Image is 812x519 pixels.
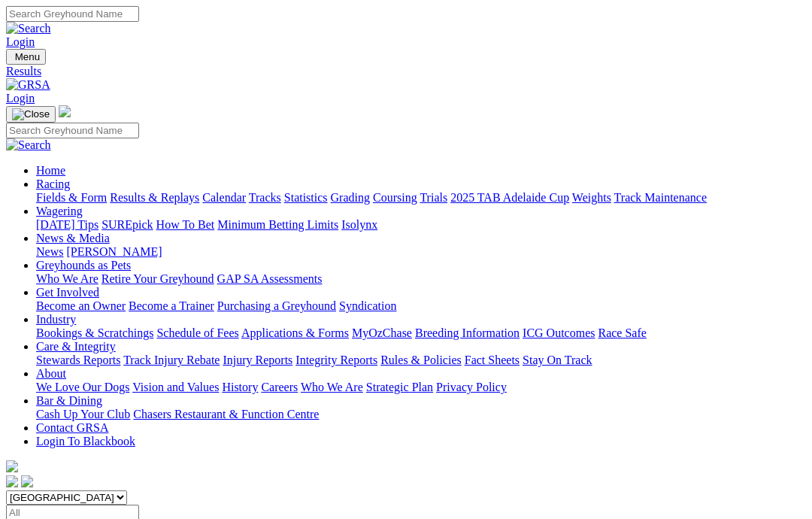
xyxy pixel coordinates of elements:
[6,138,51,152] img: Search
[217,272,323,285] a: GAP SA Assessments
[36,326,806,340] div: Industry
[36,435,135,448] a: Login To Blackbook
[420,191,447,204] a: Trials
[36,299,806,313] div: Get Involved
[450,191,569,204] a: 2025 TAB Adelaide Cup
[341,218,377,231] a: Isolynx
[132,381,219,393] a: Vision and Values
[301,381,363,393] a: Who We Are
[6,22,51,35] img: Search
[6,6,139,22] input: Search
[123,354,220,366] a: Track Injury Rebate
[6,475,18,487] img: facebook.svg
[36,272,98,285] a: Who We Are
[101,218,153,231] a: SUREpick
[36,354,120,366] a: Stewards Reports
[295,354,377,366] a: Integrity Reports
[36,191,806,205] div: Racing
[129,299,214,312] a: Become a Trainer
[523,326,595,339] a: ICG Outcomes
[36,205,83,217] a: Wagering
[284,191,328,204] a: Statistics
[36,326,153,339] a: Bookings & Scratchings
[373,191,417,204] a: Coursing
[261,381,298,393] a: Careers
[36,408,806,421] div: Bar & Dining
[366,381,433,393] a: Strategic Plan
[6,78,50,92] img: GRSA
[241,326,349,339] a: Applications & Forms
[36,272,806,286] div: Greyhounds as Pets
[110,191,199,204] a: Results & Replays
[36,164,65,177] a: Home
[36,245,63,258] a: News
[6,35,35,48] a: Login
[415,326,520,339] a: Breeding Information
[36,313,76,326] a: Industry
[339,299,396,312] a: Syndication
[465,354,520,366] a: Fact Sheets
[36,218,806,232] div: Wagering
[217,218,338,231] a: Minimum Betting Limits
[36,367,66,380] a: About
[6,49,46,65] button: Toggle navigation
[36,394,102,407] a: Bar & Dining
[36,299,126,312] a: Become an Owner
[598,326,646,339] a: Race Safe
[6,92,35,105] a: Login
[59,105,71,117] img: logo-grsa-white.png
[36,178,70,190] a: Racing
[223,354,292,366] a: Injury Reports
[6,65,806,78] a: Results
[36,286,99,299] a: Get Involved
[12,108,50,120] img: Close
[36,218,98,231] a: [DATE] Tips
[21,475,33,487] img: twitter.svg
[202,191,246,204] a: Calendar
[217,299,336,312] a: Purchasing a Greyhound
[352,326,412,339] a: MyOzChase
[6,123,139,138] input: Search
[249,191,281,204] a: Tracks
[36,421,108,434] a: Contact GRSA
[36,381,129,393] a: We Love Our Dogs
[66,245,162,258] a: [PERSON_NAME]
[36,259,131,272] a: Greyhounds as Pets
[36,232,110,244] a: News & Media
[36,408,130,420] a: Cash Up Your Club
[380,354,462,366] a: Rules & Policies
[331,191,370,204] a: Grading
[6,460,18,472] img: logo-grsa-white.png
[101,272,214,285] a: Retire Your Greyhound
[614,191,707,204] a: Track Maintenance
[156,218,215,231] a: How To Bet
[36,340,116,353] a: Care & Integrity
[36,354,806,367] div: Care & Integrity
[133,408,319,420] a: Chasers Restaurant & Function Centre
[436,381,507,393] a: Privacy Policy
[36,245,806,259] div: News & Media
[36,191,107,204] a: Fields & Form
[15,51,40,62] span: Menu
[572,191,611,204] a: Weights
[222,381,258,393] a: History
[156,326,238,339] a: Schedule of Fees
[523,354,592,366] a: Stay On Track
[36,381,806,394] div: About
[6,106,56,123] button: Toggle navigation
